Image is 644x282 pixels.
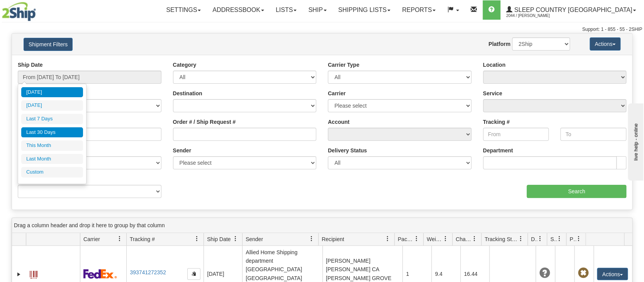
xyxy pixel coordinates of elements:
div: live help - online [6,7,71,12]
input: Search [527,185,626,198]
iframe: chat widget [626,101,643,180]
input: To [560,128,626,141]
a: Tracking Status filter column settings [514,232,527,245]
label: Account [328,118,349,126]
a: Carrier filter column settings [113,232,126,245]
span: Shipment Issues [550,235,557,243]
label: Order # / Ship Request # [173,118,236,126]
li: Last 7 Days [21,114,83,124]
li: [DATE] [21,87,83,98]
label: Sender [173,147,191,154]
a: Charge filter column settings [468,232,481,245]
li: Custom [21,167,83,177]
a: Pickup Status filter column settings [572,232,585,245]
label: Department [483,147,513,154]
span: Pickup Status [569,235,576,243]
span: Ship Date [207,235,230,243]
input: From [483,128,549,141]
a: Sender filter column settings [305,232,318,245]
a: Shipping lists [332,0,396,20]
a: Packages filter column settings [410,232,423,245]
span: 2044 / [PERSON_NAME] [506,12,564,20]
a: Weight filter column settings [439,232,452,245]
span: Carrier [83,235,100,243]
span: Weight [427,235,443,243]
label: Platform [488,40,510,48]
label: Carrier Type [328,61,359,69]
a: Ship Date filter column settings [229,232,242,245]
a: Settings [160,0,207,20]
div: Support: 1 - 855 - 55 - 2SHIP [2,26,642,33]
li: Last Month [21,154,83,164]
a: Sleep Country [GEOGRAPHIC_DATA] 2044 / [PERSON_NAME] [500,0,642,20]
button: Shipment Filters [24,38,73,51]
a: Ship [302,0,332,20]
a: Addressbook [207,0,270,20]
a: Recipient filter column settings [381,232,394,245]
span: Recipient [322,235,344,243]
a: Expand [15,270,23,278]
a: Shipment Issues filter column settings [553,232,566,245]
span: Tracking # [130,235,155,243]
div: grid grouping header [12,218,632,233]
span: Unknown [539,268,550,279]
label: Carrier [328,89,346,97]
li: [DATE] [21,100,83,111]
span: Packages [398,235,414,243]
span: Sleep Country [GEOGRAPHIC_DATA] [512,7,632,13]
span: Charge [456,235,472,243]
a: Label [30,267,37,280]
span: Delivery Status [531,235,537,243]
label: Service [483,89,502,97]
li: Last 30 Days [21,127,83,138]
label: Destination [173,89,202,97]
label: Category [173,61,197,69]
span: Tracking Status [485,235,518,243]
span: Pickup Not Assigned [578,268,588,279]
label: Delivery Status [328,147,367,154]
button: Actions [590,37,620,51]
span: Sender [246,235,263,243]
label: Tracking # [483,118,510,126]
a: 393741272352 [130,269,166,275]
button: Copy to clipboard [187,268,200,280]
label: Location [483,61,505,69]
a: Delivery Status filter column settings [534,232,547,245]
label: Ship Date [18,61,43,69]
a: Reports [396,0,441,20]
li: This Month [21,140,83,151]
a: Lists [270,0,302,20]
a: Tracking # filter column settings [190,232,203,245]
img: 2 - FedEx Express® [83,269,117,279]
img: logo2044.jpg [2,2,36,21]
button: Actions [597,268,628,280]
